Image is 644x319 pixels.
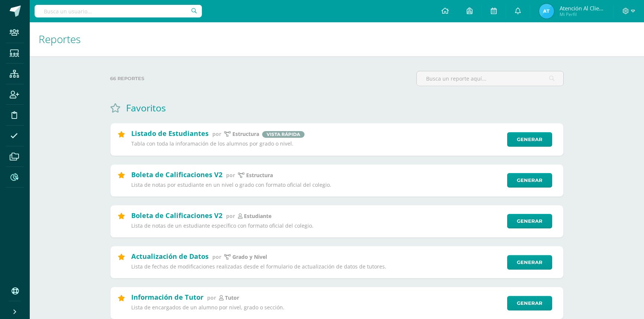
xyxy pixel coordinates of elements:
[212,253,221,260] span: por
[131,140,502,147] p: Tabla con toda la inforamación de los alumnos por grado o nivel.
[110,71,410,86] label: 66 reportes
[207,294,216,301] span: por
[560,4,604,12] span: Atención al cliente
[232,254,267,260] p: Grado y Nivel
[507,173,552,188] a: Generar
[131,304,502,311] p: Lista de encargados de un alumno por nivel, grado o sección.
[417,71,563,86] input: Busca un reporte aquí...
[35,5,202,17] input: Busca un usuario...
[212,130,221,137] span: por
[560,11,604,17] span: Mi Perfil
[244,213,271,219] p: estudiante
[131,263,502,270] p: Lista de fechas de modificaciones realizadas desde el formulario de actualización de datos de tut...
[246,172,273,179] p: Estructura
[507,214,552,228] a: Generar
[539,4,554,19] img: ada85960de06b6a82e22853ecf293967.png
[131,252,209,261] h2: Actualización de Datos
[507,132,552,147] a: Generar
[226,212,235,219] span: por
[131,211,222,220] h2: Boleta de Calificaciones V2
[131,129,209,138] h2: Listado de Estudiantes
[126,101,166,114] h1: Favoritos
[131,170,222,179] h2: Boleta de Calificaciones V2
[262,131,305,138] span: Vista rápida
[131,222,502,229] p: Lista de notas de un estudiante específico con formato oficial del colegio.
[131,293,203,302] h2: Información de Tutor
[507,296,552,310] a: Generar
[39,32,81,46] span: Reportes
[131,182,502,188] p: Lista de notas por estudiante en un nivel o grado con formato oficial del colegio.
[232,131,259,137] p: estructura
[507,255,552,270] a: Generar
[225,294,239,301] p: Tutor
[226,172,235,179] span: por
